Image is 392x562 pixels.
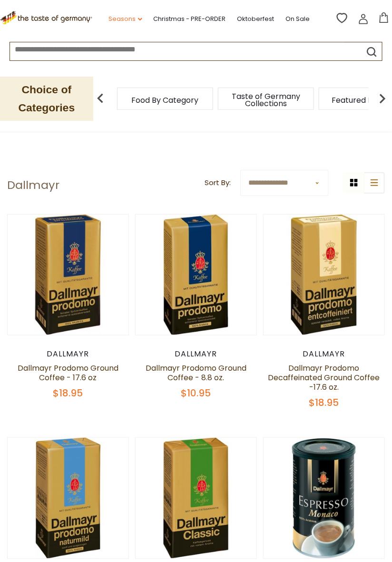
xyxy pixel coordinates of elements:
a: Seasons [109,14,142,24]
a: Dallmayr Prodomo Decaffeinated Ground Coffee -17.6 oz. [268,363,380,393]
a: Dallmayr Prodomo Ground Coffee - 17.6 oz [18,363,118,383]
img: Dallmayr [136,438,256,559]
img: Dallmayr [8,438,128,559]
label: Sort By: [205,177,231,189]
img: Dallmayr [264,438,384,559]
span: $18.95 [53,386,83,400]
span: $18.95 [309,396,339,409]
img: previous arrow [91,89,110,108]
a: Taste of Germany Collections [228,93,304,107]
img: Dallmayr [136,215,256,335]
img: Dallmayr [8,215,128,335]
a: Christmas - PRE-ORDER [154,14,226,24]
a: Food By Category [132,97,199,104]
div: Dallmayr [7,349,129,359]
a: Oktoberfest [237,14,274,24]
img: next arrow [373,89,392,108]
a: On Sale [286,14,310,24]
span: $10.95 [181,386,211,400]
div: Dallmayr [263,349,385,359]
img: Dallmayr [264,215,384,335]
a: Dallmayr Prodomo Ground Coffee - 8.8 oz. [146,363,246,383]
div: Dallmayr [135,349,257,359]
h1: Dallmayr [7,178,59,192]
